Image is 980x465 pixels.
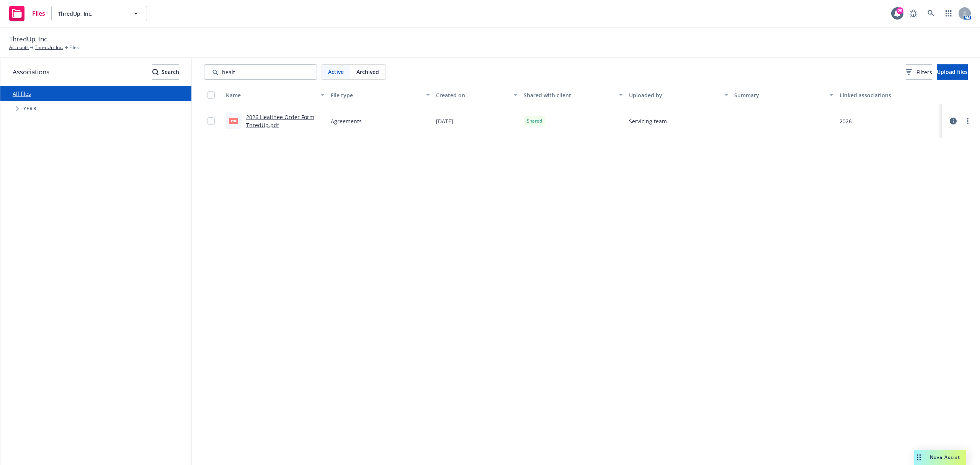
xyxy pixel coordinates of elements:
div: Tree Example [0,101,191,116]
button: Created on [433,86,521,104]
div: Drag to move [914,450,924,465]
span: Agreements [331,117,362,125]
a: Switch app [941,6,956,21]
button: SearchSearch [152,64,179,80]
a: Search [923,6,939,21]
span: Archived [356,68,379,76]
input: Toggle Row Selected [207,117,215,125]
span: Upload files [937,68,968,75]
button: Summary [731,86,836,104]
button: Filters [906,64,932,80]
span: Filters [906,68,932,76]
button: Nova Assist [914,450,966,465]
div: Uploaded by [629,91,720,99]
button: Linked associations [836,86,942,104]
span: Year [23,106,37,111]
input: Select all [207,91,215,99]
span: Active [328,68,344,76]
a: more [963,116,972,126]
svg: Search [152,69,158,75]
button: ThredUp, Inc. [51,6,147,21]
span: Associations [13,67,49,77]
span: pdf [229,118,238,124]
div: 2026 [840,117,852,125]
button: File type [328,86,433,104]
div: File type [331,91,421,99]
button: Uploaded by [626,86,731,104]
div: Shared with client [524,91,614,99]
button: Name [222,86,328,104]
button: Shared with client [521,86,626,104]
span: Servicing team [629,117,667,125]
a: Accounts [9,44,29,51]
span: Shared [527,118,542,124]
div: Search [152,65,179,79]
a: ThredUp, Inc. [35,44,63,51]
a: All files [13,90,31,97]
div: Name [225,91,316,99]
span: ThredUp, Inc. [58,10,124,18]
a: 2026 Healthee Order Form ThredUp.pdf [246,113,314,129]
a: Files [6,3,48,24]
div: Created on [436,91,509,99]
span: Nova Assist [930,454,960,460]
div: 29 [897,7,903,14]
input: Search by keyword... [204,64,317,80]
span: Filters [916,68,932,76]
a: Report a Bug [906,6,921,21]
span: Files [32,10,45,16]
div: Summary [734,91,825,99]
div: Linked associations [840,91,939,99]
span: Files [69,44,79,51]
span: ThredUp, Inc. [9,34,49,44]
span: [DATE] [436,117,453,125]
button: Upload files [937,64,968,80]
